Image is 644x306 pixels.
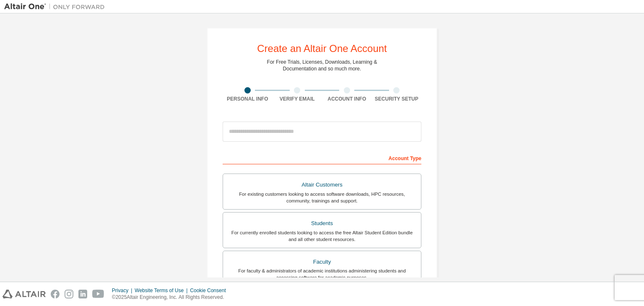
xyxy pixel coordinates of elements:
[78,290,87,298] img: linkedin.svg
[112,294,231,301] p: © 2025 Altair Engineering, Inc. All Rights Reserved.
[190,287,231,294] div: Cookie Consent
[51,290,60,298] img: facebook.svg
[112,287,135,294] div: Privacy
[3,290,46,298] img: altair_logo.svg
[257,44,387,54] div: Create an Altair One Account
[228,191,416,204] div: For existing customers looking to access software downloads, HPC resources, community, trainings ...
[92,290,104,298] img: youtube.svg
[65,290,73,298] img: instagram.svg
[322,96,372,102] div: Account Info
[228,229,416,243] div: For currently enrolled students looking to access the free Altair Student Edition bundle and all ...
[223,151,421,164] div: Account Type
[228,218,416,229] div: Students
[223,96,273,102] div: Personal Info
[228,179,416,191] div: Altair Customers
[228,256,416,268] div: Faculty
[228,267,416,281] div: For faculty & administrators of academic institutions administering students and accessing softwa...
[267,59,377,72] div: For Free Trials, Licenses, Downloads, Learning & Documentation and so much more.
[273,96,322,102] div: Verify Email
[372,96,422,102] div: Security Setup
[4,3,109,11] img: Altair One
[135,287,190,294] div: Website Terms of Use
